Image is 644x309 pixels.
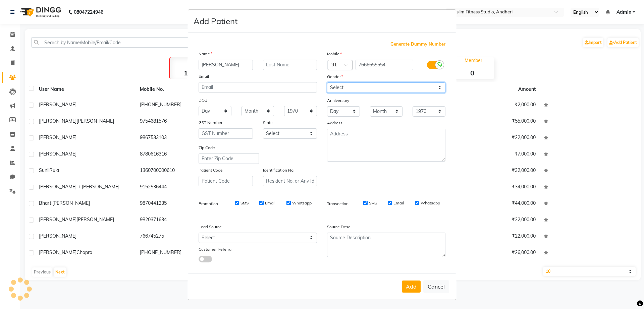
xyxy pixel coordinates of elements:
label: Email [393,200,404,206]
button: Add [402,281,421,293]
label: SMS [369,200,377,206]
label: Email [199,73,209,79]
label: Zip Code [199,145,215,151]
input: GST Number [199,128,253,139]
label: Email [265,200,275,206]
label: Gender [327,74,343,80]
label: Source Desc [327,224,350,230]
label: State [263,120,273,126]
input: Mobile [356,60,414,70]
input: Resident No. or Any Id [263,176,317,186]
label: Lead Source [199,224,222,230]
label: Address [327,120,342,126]
button: Cancel [423,280,449,293]
label: Whatsapp [421,200,440,206]
input: Email [199,82,317,92]
label: Mobile [327,51,342,57]
label: Customer Referral [199,246,232,252]
input: First Name [199,60,253,70]
label: GST Number [199,120,222,126]
label: Anniversary [327,98,349,104]
label: Name [199,51,212,57]
input: Patient Code [199,176,253,186]
input: Last Name [263,60,317,70]
h4: Add Patient [194,15,237,27]
label: SMS [240,200,249,206]
label: Identification No. [263,167,294,173]
label: DOB [199,97,207,103]
span: Generate Dummy Number [390,41,445,48]
label: Patient Code [199,167,223,173]
label: Whatsapp [292,200,312,206]
label: Promotion [199,201,218,207]
label: Transaction [327,201,348,207]
input: Enter Zip Code [199,153,259,164]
